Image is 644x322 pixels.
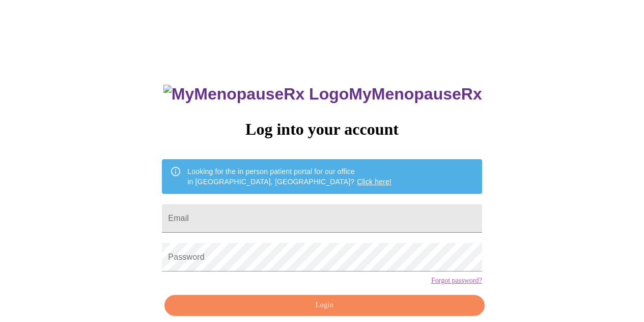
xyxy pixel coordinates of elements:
button: Login [164,295,484,316]
img: MyMenopauseRx Logo [163,85,349,104]
span: Login [176,299,472,312]
a: Forgot password? [431,277,482,285]
h3: Log into your account [162,120,482,139]
h3: MyMenopauseRx [163,85,482,104]
a: Click here! [357,178,391,186]
div: Looking for the in person patient portal for our office in [GEOGRAPHIC_DATA], [GEOGRAPHIC_DATA]? [187,162,391,191]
